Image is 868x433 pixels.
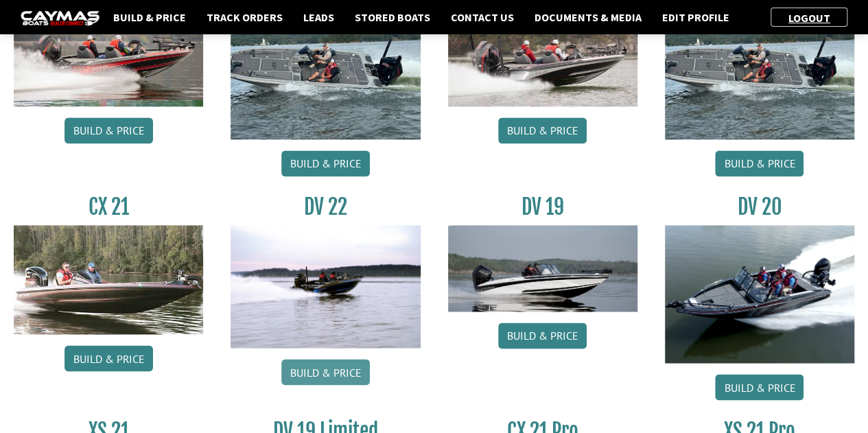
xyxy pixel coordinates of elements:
a: Contact Us [444,8,521,26]
a: Stored Boats [348,8,437,26]
a: Logout [782,11,837,25]
img: CX21_thumb.jpg [14,225,203,334]
h3: DV 19 [448,194,637,220]
h3: DV 22 [231,194,420,220]
a: Build & Price [498,323,587,349]
a: Track Orders [200,8,290,26]
a: Build & Price [715,374,804,400]
a: Build & Price [64,345,153,371]
a: Build & Price [498,117,587,143]
a: Build & Price [106,8,193,26]
img: DV22_original_motor_cropped_for_caymas_connect.jpg [231,225,420,349]
a: Documents & Media [528,8,648,26]
h3: CX 21 [14,194,203,220]
a: Build & Price [715,150,804,176]
a: Edit Profile [655,8,736,26]
img: caymas-dealer-connect-2ed40d3bc7270c1d8d7ffb4b79bf05adc795679939227970def78ec6f6c03838.gif [21,11,99,25]
h3: DV 20 [665,194,854,220]
a: Leads [296,8,341,26]
a: Build & Price [281,150,370,176]
a: Build & Price [64,117,153,143]
img: dv-19-ban_from_website_for_caymas_connect.png [448,225,637,312]
img: DV_20_from_website_for_caymas_connect.png [665,225,854,363]
a: Build & Price [281,359,370,385]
